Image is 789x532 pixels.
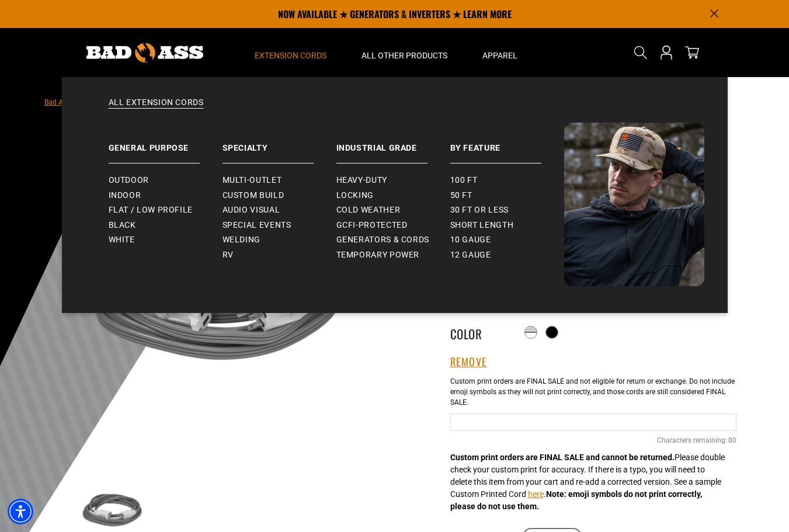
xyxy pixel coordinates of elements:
[223,218,336,233] a: Special Events
[450,232,564,248] a: 10 gauge
[223,220,291,231] span: Special Events
[631,43,650,62] summary: Search
[450,325,509,340] legend: Color
[450,235,491,245] span: 10 gauge
[336,250,420,260] span: Temporary Power
[44,95,284,109] nav: breadcrumbs
[109,173,223,188] a: Outdoor
[109,220,136,231] span: Black
[255,50,326,61] span: Extension Cords
[109,218,223,233] a: Black
[450,250,491,260] span: 12 gauge
[237,28,344,77] summary: Extension Cords
[109,232,223,248] a: White
[482,50,517,61] span: Apparel
[336,232,450,248] a: Generators & Cords
[728,435,736,446] span: 80
[336,188,450,203] a: Locking
[223,232,336,248] a: Welding
[450,203,564,218] a: 30 ft or less
[223,248,336,263] a: RV
[450,248,564,263] a: 12 gauge
[336,173,450,188] a: Heavy-Duty
[109,175,149,186] span: Outdoor
[336,235,430,245] span: Generators & Cords
[85,97,704,123] a: All Extension Cords
[336,190,374,201] span: Locking
[564,123,704,286] img: Bad Ass Extension Cords
[336,123,450,164] a: Industrial Grade
[109,235,135,245] span: White
[223,123,336,164] a: Specialty
[336,248,450,263] a: Temporary Power
[109,188,223,203] a: Indoor
[450,205,509,215] span: 30 ft or less
[362,50,447,61] span: All Other Products
[109,123,223,164] a: General Purpose
[223,203,336,218] a: Audio Visual
[44,98,123,106] a: Bad Ass Extension Cords
[223,173,336,188] a: Multi-Outlet
[450,190,472,201] span: 50 ft
[528,488,544,500] button: here
[450,218,564,233] a: Short Length
[450,173,564,188] a: 100 ft
[109,205,193,215] span: Flat / Low Profile
[450,413,736,431] input: Grey and white cable
[465,28,535,77] summary: Apparel
[450,175,478,186] span: 100 ft
[223,250,234,260] span: RV
[683,46,701,60] a: cart
[223,188,336,203] a: Custom Build
[109,203,223,218] a: Flat / Low Profile
[109,190,141,201] span: Indoor
[450,356,488,368] button: Remove
[8,499,33,524] div: Accessibility Menu
[223,190,284,201] span: Custom Build
[336,205,401,215] span: Cold Weather
[336,220,408,231] span: GCFI-Protected
[450,220,514,231] span: Short Length
[450,188,564,203] a: 50 ft
[450,489,702,511] strong: Note: emoji symbols do not print correctly, please do not use them.
[223,175,282,186] span: Multi-Outlet
[450,123,564,164] a: By Feature
[86,43,203,62] img: Bad Ass Extension Cords
[657,28,676,77] a: Open this option
[223,235,260,245] span: Welding
[336,175,387,186] span: Heavy-Duty
[336,203,450,218] a: Cold Weather
[336,218,450,233] a: GCFI-Protected
[344,28,465,77] summary: All Other Products
[657,436,727,444] span: Characters remaining:
[223,205,280,215] span: Audio Visual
